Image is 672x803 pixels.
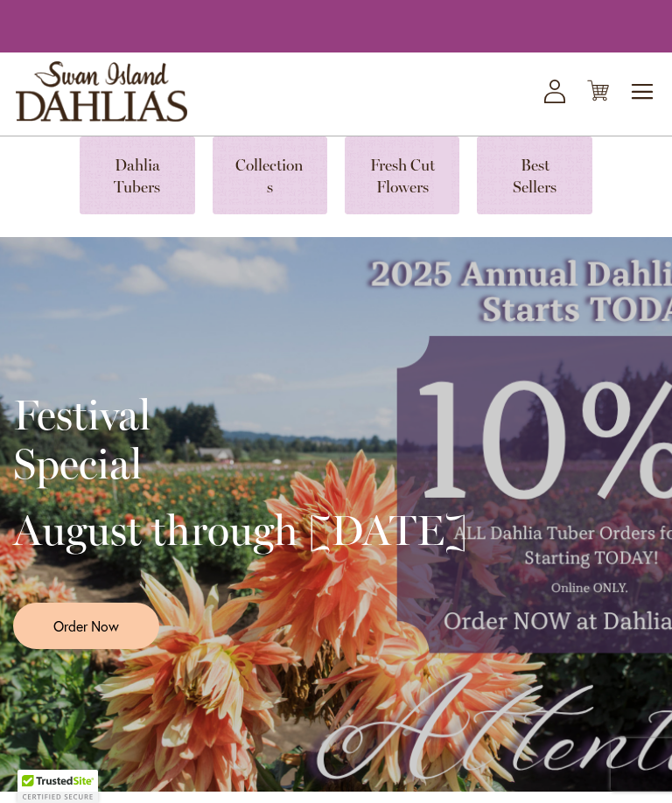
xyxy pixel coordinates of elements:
h2: Festival Special [13,390,467,488]
a: Order Now [13,603,159,649]
a: store logo [16,61,187,122]
span: Order Now [53,616,119,636]
h2: August through [DATE] [13,506,467,555]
